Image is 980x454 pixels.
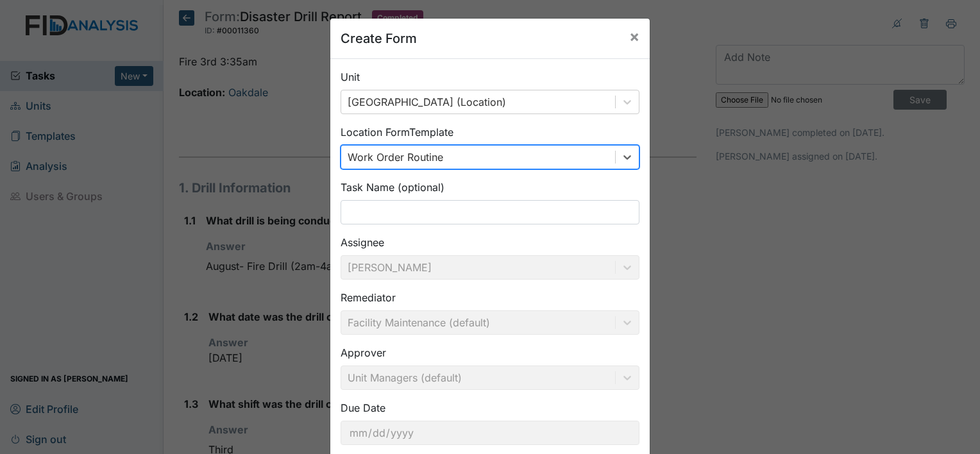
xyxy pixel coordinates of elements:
label: Location Form Template [341,124,453,140]
label: Unit [341,69,360,85]
label: Task Name (optional) [341,180,444,195]
button: Close [619,19,650,55]
label: Due Date [341,400,385,416]
label: Remediator [341,290,396,305]
h5: Create Form [341,29,417,48]
label: Approver [341,345,386,360]
span: × [629,27,639,46]
label: Assignee [341,235,384,250]
div: [GEOGRAPHIC_DATA] (Location) [348,94,506,110]
div: Work Order Routine [348,149,443,165]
